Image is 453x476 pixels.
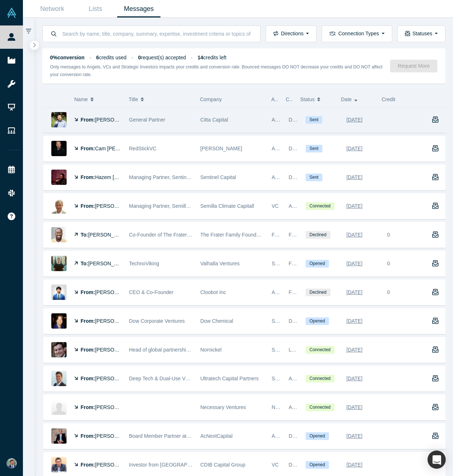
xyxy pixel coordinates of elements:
span: Strategic Investor [272,261,311,266]
span: [PERSON_NAME] [95,347,137,353]
span: Credit [382,96,395,102]
div: 0 [387,231,390,239]
span: RedStickVC [129,146,156,151]
img: Lucas Wang's Profile Image [51,457,67,472]
span: · [90,55,91,60]
img: Hazem Danny Nakib's Profile Image [51,170,67,185]
span: Opened [306,461,329,469]
div: [DATE] [346,171,362,184]
span: Date [341,92,352,107]
button: Status [300,92,333,107]
span: [PERSON_NAME] [95,117,137,123]
span: Valhalla Ventures [200,261,240,266]
div: 0 [387,260,390,267]
strong: From: [81,347,95,353]
strong: From: [80,433,95,439]
span: [PERSON_NAME] [95,376,137,381]
span: Demo Day: Connect [289,318,334,324]
img: Eldar Ishmametov's Profile Image [51,342,67,357]
strong: From: [81,203,95,209]
span: Board Member Partner at AcNext Capital [129,433,222,439]
span: Status [300,92,315,107]
a: Lists [74,0,117,17]
span: Dow Chemical [200,318,233,324]
img: Tejasvin Srinivasan's Profile Image [51,285,67,300]
span: Deep Tech & Dual-Use Venture Investor [129,376,219,381]
span: Investor from [GEOGRAPHIC_DATA] Tech world [129,462,239,468]
div: [DATE] [346,344,362,356]
span: Semilla Climate Capitall [200,203,254,209]
span: [PERSON_NAME] [88,261,130,266]
img: Alexei Beltyukov's Account [7,458,17,468]
img: Kathleen Jurman's Profile Image [51,313,67,329]
div: [DATE] [346,114,362,126]
span: Network [272,404,290,410]
span: Dow Corporate Ventures [129,318,185,324]
span: Co-Founder of The Frater Family Foundation [129,232,230,238]
span: [PERSON_NAME] [88,232,130,238]
img: Matthew King's Profile Image [51,256,67,271]
span: credits left [198,55,226,60]
strong: From: [81,146,95,151]
button: Directions [266,25,317,42]
img: Roger Ingold's Profile Image [51,428,67,444]
div: 0 [387,289,390,296]
span: Connected [306,404,334,411]
span: Opened [306,260,329,267]
span: Angel, VC [272,174,295,180]
strong: From: [81,318,95,324]
span: Citta Capital [200,117,228,123]
strong: From: [81,117,95,123]
span: Declined [306,289,330,296]
span: Alchemist [272,289,294,295]
span: [PERSON_NAME] [200,146,242,151]
span: Sent [306,116,322,124]
div: [DATE] [346,401,362,414]
img: Alchemist Vault Logo [7,8,17,18]
strong: From: [81,404,95,410]
span: The Frater Family Foundation [200,232,267,238]
span: Alchemist Role [271,96,305,102]
span: [PERSON_NAME] [95,462,137,468]
span: Strategic Investor, VC, Service Provider, Channel Partner [272,376,401,381]
span: [PERSON_NAME] [95,203,137,209]
div: [DATE] [346,315,362,328]
img: Bob Bridge's Profile Image [51,198,67,214]
span: [PERSON_NAME] [95,289,137,295]
button: Name [74,92,121,107]
strong: From: [81,174,95,180]
span: Cloobot Inc [200,289,226,295]
div: [DATE] [346,372,362,385]
span: Founder Reachout [289,232,331,238]
strong: From: [81,289,95,295]
div: [DATE] [346,229,362,241]
span: Ultratech Capital Partners [200,376,259,381]
span: Managing Partner, Sentinel Capital Group [129,174,223,180]
span: Title [129,92,138,107]
span: Strategic Investor, Acquirer, Corporate Innovator [272,347,381,353]
span: credits used [96,55,126,60]
span: CEO & Co-Founder [129,289,174,295]
span: Connected [306,202,334,210]
img: Jim Mao's Profile Image [51,112,67,127]
span: Alchemist Website: Connect [289,203,352,209]
div: [DATE] [346,286,362,299]
span: Head of global partnerships unit [129,347,201,353]
span: Faculty, VC [272,232,298,238]
span: Opened [306,432,329,440]
span: VC [272,203,279,209]
span: Alchemist Website: Connect [289,376,352,381]
span: [PERSON_NAME] [95,433,137,439]
button: Statuses [397,25,445,42]
div: [DATE] [346,200,362,213]
span: Demo Day: Connect [289,174,334,180]
span: request(s) accepted [138,55,186,60]
span: Opened [306,317,329,325]
span: Demo Day: Connect [289,117,334,123]
strong: 14 [198,55,203,60]
div: [DATE] [346,459,362,471]
div: [DATE] [346,430,362,443]
span: Connected [306,346,334,354]
span: Alchemist Website: Connect [289,404,352,410]
input: Search by name, title, company, summary, expertise, investment criteria or topics of focus [61,25,253,42]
